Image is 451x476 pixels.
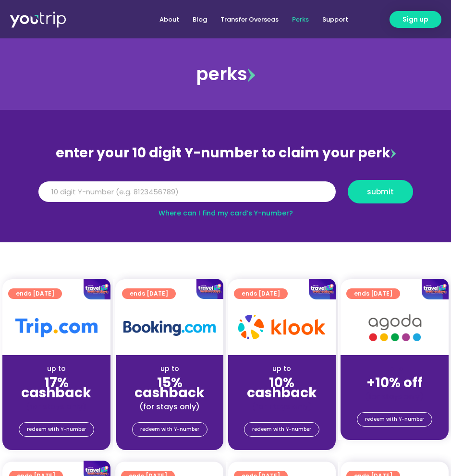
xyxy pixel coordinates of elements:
[27,423,86,436] span: redeem with Y-number
[214,11,285,28] a: Transfer Overseas
[38,181,336,202] input: 10 digit Y-number (e.g. 8123456789)
[10,364,103,374] div: up to
[386,364,403,373] span: up to
[132,422,207,437] a: redeem with Y-number
[252,423,311,436] span: redeem with Y-number
[38,180,413,211] form: Y Number
[244,422,319,437] a: redeem with Y-number
[140,423,199,436] span: redeem with Y-number
[348,180,413,203] button: submit
[134,373,205,402] strong: 15% cashback
[316,11,355,28] a: Support
[402,14,428,24] span: Sign up
[236,402,329,412] div: (for stays only)
[19,422,94,437] a: redeem with Y-number
[124,364,216,374] div: up to
[367,188,394,195] span: submit
[366,373,423,392] strong: +10% off
[186,11,214,28] a: Blog
[21,373,91,402] strong: 17% cashback
[247,373,317,402] strong: 10% cashback
[96,11,355,28] nav: Menu
[124,402,216,412] div: (for stays only)
[390,11,441,28] a: Sign up
[34,141,418,166] div: enter your 10 digit Y-number to claim your perk
[153,11,186,28] a: About
[365,413,424,426] span: redeem with Y-number
[236,364,329,374] div: up to
[158,208,293,218] a: Where can I find my card’s Y-number?
[285,11,316,28] a: Perks
[348,392,441,402] div: (for stays only)
[357,412,432,427] a: redeem with Y-number
[10,402,103,412] div: (for stays only)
